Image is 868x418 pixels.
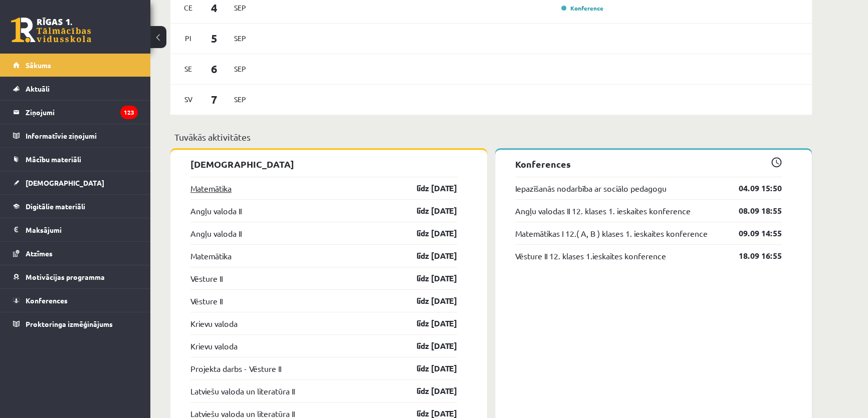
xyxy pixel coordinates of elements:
[26,218,138,241] legend: Maksājumi
[399,205,457,217] a: līdz [DATE]
[26,178,104,187] span: [DEMOGRAPHIC_DATA]
[399,227,457,239] a: līdz [DATE]
[13,148,138,171] a: Mācību materiāli
[190,362,281,374] a: Projekta darbs - Vēsture II
[190,272,223,284] a: Vēsture II
[178,61,199,77] span: Se
[724,205,782,217] a: 08.09 18:55
[515,205,691,217] a: Angļu valodas II 12. klases 1. ieskaites konference
[26,319,113,328] span: Proktoringa izmēģinājums
[13,101,138,124] a: Ziņojumi123
[399,182,457,194] a: līdz [DATE]
[26,101,138,124] legend: Ziņojumi
[399,362,457,374] a: līdz [DATE]
[515,250,666,262] a: Vēsture II 12. klases 1.ieskaites konference
[11,18,91,43] a: Rīgas 1. Tālmācības vidusskola
[190,205,242,217] a: Angļu valoda II
[230,92,251,107] span: Sep
[13,265,138,288] a: Motivācijas programma
[190,227,242,239] a: Angļu valoda II
[26,84,50,93] span: Aktuāli
[120,106,138,119] i: 123
[399,385,457,397] a: līdz [DATE]
[190,317,238,329] a: Krievu valoda
[178,92,199,107] span: Sv
[26,155,81,164] span: Mācību materiāli
[230,61,251,77] span: Sep
[26,296,68,305] span: Konferences
[515,227,708,239] a: Matemātikas I 12.( A, B ) klases 1. ieskaites konference
[724,250,782,262] a: 18.09 16:55
[190,182,232,194] a: Matemātika
[13,242,138,265] a: Atzīmes
[399,317,457,329] a: līdz [DATE]
[515,182,667,194] a: Iepazīšanās nodarbība ar sociālo pedagogu
[724,227,782,239] a: 09.09 14:55
[399,272,457,284] a: līdz [DATE]
[190,295,223,307] a: Vēsture II
[190,340,238,352] a: Krievu valoda
[190,385,295,397] a: Latviešu valoda un literatūra II
[13,195,138,218] a: Digitālie materiāli
[399,250,457,262] a: līdz [DATE]
[230,31,251,46] span: Sep
[178,31,199,46] span: Pi
[199,30,230,47] span: 5
[13,289,138,312] a: Konferences
[26,124,138,147] legend: Informatīvie ziņojumi
[26,272,105,281] span: Motivācijas programma
[13,54,138,77] a: Sākums
[561,4,603,12] a: Konference
[26,61,51,70] span: Sākums
[199,61,230,77] span: 6
[199,91,230,108] span: 7
[515,157,782,171] p: Konferences
[13,124,138,147] a: Informatīvie ziņojumi
[724,182,782,194] a: 04.09 15:50
[190,250,232,262] a: Matemātika
[399,340,457,352] a: līdz [DATE]
[13,171,138,194] a: [DEMOGRAPHIC_DATA]
[13,77,138,100] a: Aktuāli
[190,157,457,171] p: [DEMOGRAPHIC_DATA]
[13,312,138,335] a: Proktoringa izmēģinājums
[26,249,53,258] span: Atzīmes
[174,130,808,144] p: Tuvākās aktivitātes
[13,218,138,241] a: Maksājumi
[399,295,457,307] a: līdz [DATE]
[26,202,85,211] span: Digitālie materiāli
